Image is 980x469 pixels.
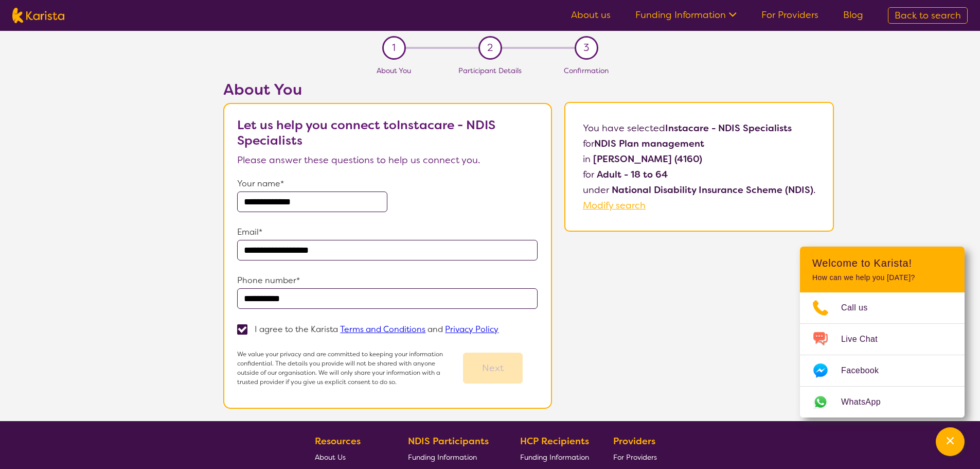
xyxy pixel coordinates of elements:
b: Let us help you connect to Instacare - NDIS Specialists [237,117,495,149]
span: 3 [583,40,589,56]
b: [PERSON_NAME] (4160) [593,153,702,165]
b: Resources [315,435,361,447]
b: HCP Recipients [520,435,589,447]
ul: Choose channel [800,292,965,418]
a: Funding Information [635,9,737,21]
span: Funding Information [408,453,477,462]
a: Blog [843,9,863,21]
span: WhatsApp [841,394,893,410]
a: Web link opens in a new tab. [800,387,965,418]
h2: Welcome to Karista! [812,257,952,269]
b: Instacare - NDIS Specialists [665,122,792,134]
h2: About You [223,80,552,99]
p: Phone number* [237,273,538,288]
span: About You [377,66,411,75]
span: 2 [487,40,493,56]
a: About Us [315,449,384,465]
div: Channel Menu [800,247,965,418]
a: For Providers [613,449,661,465]
b: NDIS Participants [408,435,489,447]
a: Modify search [583,199,646,212]
button: Channel Menu [936,427,965,456]
p: I agree to the Karista and [255,324,498,335]
p: for [583,167,815,182]
span: Confirmation [564,66,609,75]
p: Email* [237,224,538,240]
a: About us [571,9,611,21]
span: Facebook [841,363,891,378]
p: Your name* [237,176,538,192]
a: Terms and Conditions [340,324,425,335]
p: for [583,136,815,151]
span: Funding Information [520,453,589,462]
span: Back to search [895,9,961,22]
a: Funding Information [520,449,589,465]
span: For Providers [613,453,657,462]
span: About Us [315,453,346,462]
a: Privacy Policy [445,324,498,335]
p: under . [583,182,815,198]
a: Back to search [888,7,968,24]
p: You have selected [583,120,815,213]
p: Please answer these questions to help us connect you. [237,152,538,168]
p: in [583,151,815,167]
span: 1 [392,40,396,56]
img: Karista logo [12,8,64,23]
b: Adult - 18 to 64 [597,168,668,181]
p: How can we help you [DATE]? [812,273,952,282]
span: Live Chat [841,332,890,347]
b: National Disability Insurance Scheme (NDIS) [612,184,813,196]
p: We value your privacy and are committed to keeping your information confidential. The details you... [237,350,448,387]
b: Providers [613,435,655,447]
a: Funding Information [408,449,496,465]
span: Call us [841,300,880,316]
b: NDIS Plan management [594,137,704,150]
span: Participant Details [458,66,522,75]
a: For Providers [761,9,818,21]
